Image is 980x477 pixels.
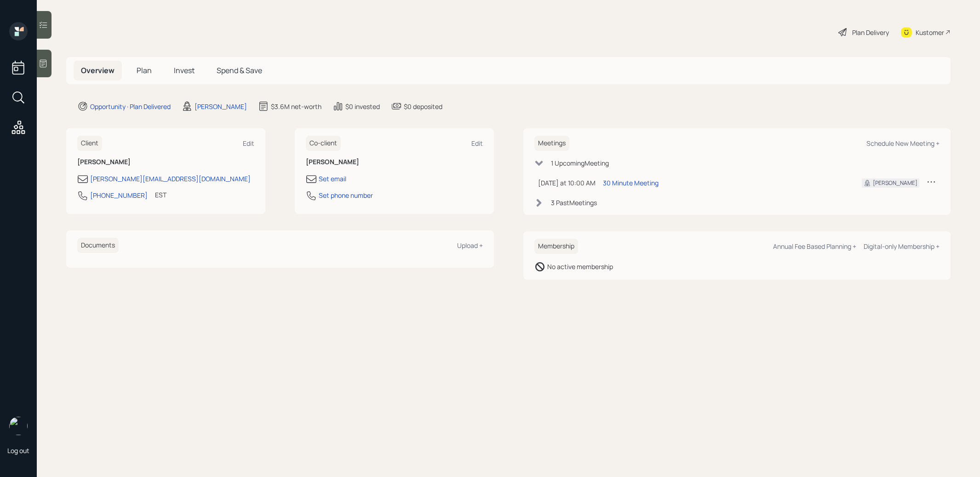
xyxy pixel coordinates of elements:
[534,136,569,151] h6: Meetings
[773,242,856,251] div: Annual Fee Based Planning +
[457,241,483,250] div: Upload +
[77,136,102,151] h6: Client
[195,102,247,111] div: [PERSON_NAME]
[81,65,115,75] span: Overview
[90,174,251,184] div: [PERSON_NAME][EMAIL_ADDRESS][DOMAIN_NAME]
[551,198,597,207] div: 3 Past Meeting s
[77,238,119,253] h6: Documents
[866,139,940,148] div: Schedule New Meeting +
[90,102,171,111] div: Opportunity · Plan Delivered
[7,446,29,455] div: Log out
[319,174,346,184] div: Set email
[306,158,483,166] h6: [PERSON_NAME]
[916,28,944,37] div: Kustomer
[243,139,254,148] div: Edit
[538,178,596,188] div: [DATE] at 10:00 AM
[90,190,148,200] div: [PHONE_NUMBER]
[534,239,578,254] h6: Membership
[345,102,380,111] div: $0 invested
[174,65,195,75] span: Invest
[551,158,609,168] div: 1 Upcoming Meeting
[9,417,28,435] img: treva-nostdahl-headshot.png
[155,190,166,200] div: EST
[319,190,373,200] div: Set phone number
[77,158,254,166] h6: [PERSON_NAME]
[864,242,940,251] div: Digital-only Membership +
[137,65,152,75] span: Plan
[873,179,917,187] div: [PERSON_NAME]
[217,65,262,75] span: Spend & Save
[852,28,889,37] div: Plan Delivery
[603,178,659,188] div: 30 Minute Meeting
[271,102,321,111] div: $3.6M net-worth
[306,136,341,151] h6: Co-client
[471,139,483,148] div: Edit
[547,262,613,271] div: No active membership
[404,102,442,111] div: $0 deposited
